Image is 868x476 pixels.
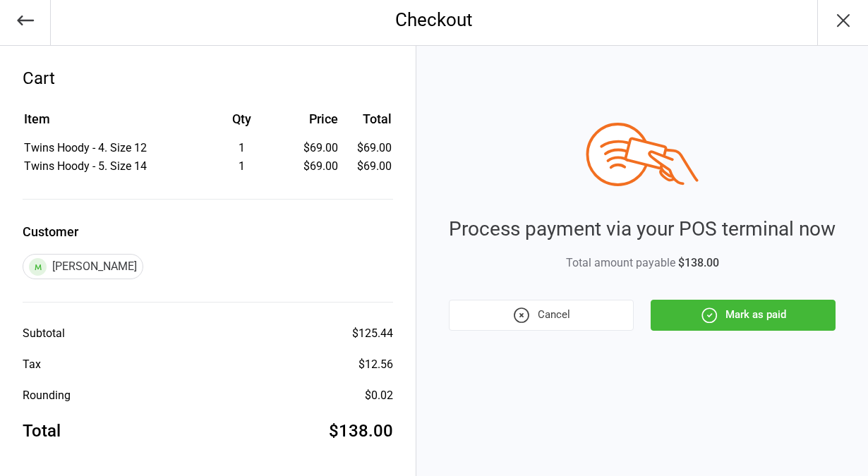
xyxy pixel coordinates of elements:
[344,158,392,175] td: $69.00
[344,109,392,138] th: Total
[23,66,393,91] div: Cart
[23,222,393,241] label: Customer
[651,300,836,331] button: Mark as paid
[23,356,41,373] div: Tax
[288,109,338,128] div: Price
[678,256,719,269] span: $138.00
[365,387,393,404] div: $0.02
[198,109,287,138] th: Qty
[24,141,147,154] span: Twins Hoody - 4. Size 12
[23,325,65,342] div: Subtotal
[24,109,196,138] th: Item
[288,140,338,157] div: $69.00
[344,140,392,157] td: $69.00
[23,387,71,404] div: Rounding
[288,158,338,175] div: $69.00
[449,300,634,331] button: Cancel
[198,140,287,157] div: 1
[358,356,393,373] div: $12.56
[449,255,836,271] div: Total amount payable
[449,214,836,244] div: Process payment via your POS terminal now
[198,158,287,175] div: 1
[23,254,143,279] div: [PERSON_NAME]
[352,325,393,342] div: $125.44
[24,159,147,173] span: Twins Hoody - 5. Size 14
[329,418,393,444] div: $138.00
[23,418,61,444] div: Total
